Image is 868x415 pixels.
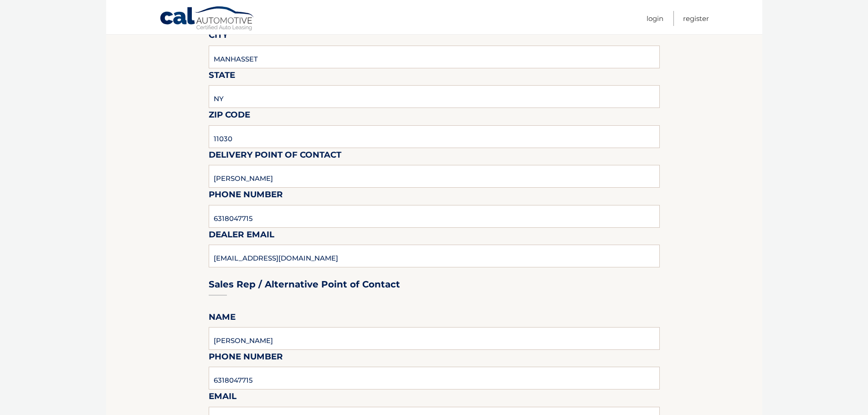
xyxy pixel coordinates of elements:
[209,228,274,245] label: Dealer Email
[209,389,236,406] label: Email
[209,28,228,45] label: City
[209,310,236,327] label: Name
[209,68,235,85] label: State
[209,188,283,205] label: Phone Number
[209,350,283,367] label: Phone Number
[647,11,663,26] a: Login
[209,279,400,290] h3: Sales Rep / Alternative Point of Contact
[209,108,250,125] label: Zip Code
[209,148,341,165] label: Delivery Point of Contact
[683,11,709,26] a: Register
[159,6,255,32] a: Cal Automotive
